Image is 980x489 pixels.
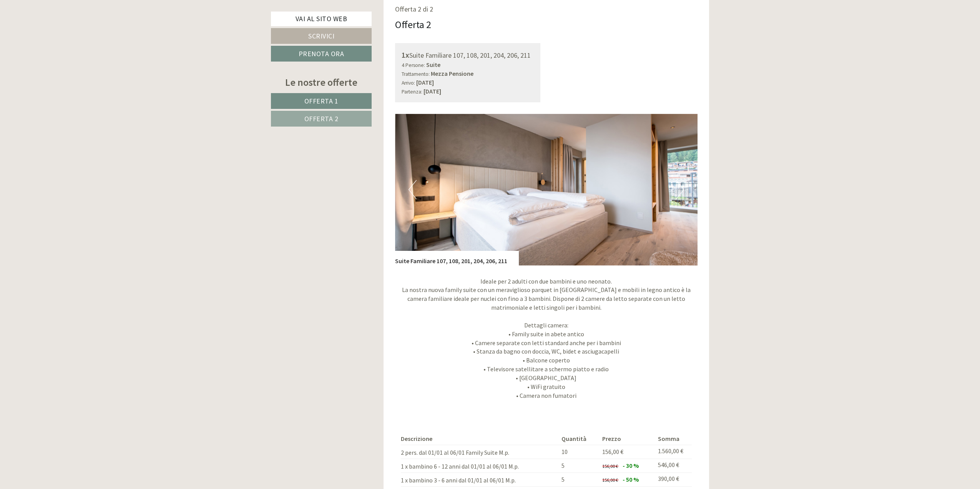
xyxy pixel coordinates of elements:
img: image [395,114,698,265]
b: Suite [426,61,440,68]
div: Inso Sonnenheim [12,22,113,28]
span: 156,00 € [602,463,618,469]
span: - 50 % [623,476,639,483]
td: 1 x bambino 6 - 12 anni dal 01/01 al 06/01 M.p. [401,459,559,473]
span: Offerta 2 [304,114,339,123]
td: 1 x bambino 3 - 6 anni dal 01/01 al 06/01 M.p. [401,472,559,486]
p: Ideale per 2 adulti con due bambini e uno neonato. La nostra nuova family suite con un meraviglio... [395,277,698,400]
a: Vai al sito web [271,12,372,26]
th: Descrizione [401,433,559,445]
th: Somma [655,433,692,445]
b: Mezza Pensione [431,70,473,77]
div: Offerta 2 [395,17,431,32]
th: Prezzo [599,433,655,445]
th: Quantità [558,433,599,445]
small: Arrivo: [402,80,415,86]
td: 2 pers. dal 01/01 al 06/01 Family Suite M.p. [401,445,559,459]
b: 1x [402,50,409,60]
td: 10 [558,445,599,459]
div: [DATE] [138,6,165,19]
small: 4 Persone: [402,62,425,68]
small: 16:42 [12,37,113,43]
button: Invia [262,200,303,216]
td: 5 [558,459,599,473]
td: 1.560,00 € [655,445,692,459]
span: 156,00 € [602,477,618,483]
div: Le nostre offerte [271,75,372,89]
a: Scrivici [271,28,372,44]
small: Partenza: [402,88,422,95]
div: Suite Familiare 107, 108, 201, 204, 206, 211 [395,251,519,265]
span: Offerta 2 di 2 [395,5,433,13]
span: 156,00 € [602,448,623,456]
td: 390,00 € [655,472,692,486]
b: [DATE] [416,78,434,86]
div: Suite Familiare 107, 108, 201, 204, 206, 211 [402,50,534,61]
a: Prenota ora [271,46,372,62]
b: [DATE] [424,87,441,95]
small: Trattamento: [402,71,430,77]
td: 5 [558,472,599,486]
td: 546,00 € [655,459,692,473]
span: - 30 % [623,462,639,469]
button: Previous [409,180,417,199]
div: Buon giorno, come possiamo aiutarla? [6,21,117,44]
span: Offerta 1 [304,97,339,105]
button: Next [676,180,684,199]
